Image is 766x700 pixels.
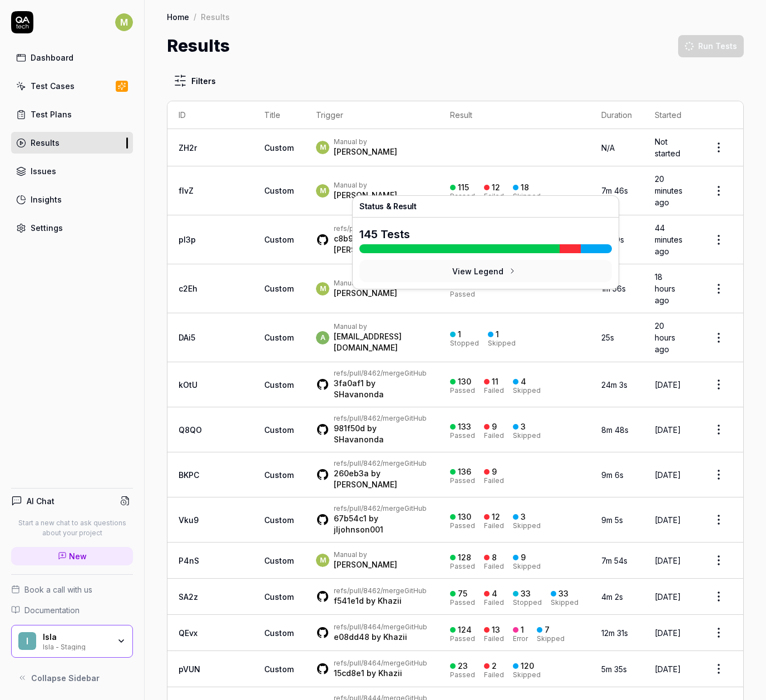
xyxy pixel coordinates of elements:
time: [DATE] [655,664,681,674]
div: Passed [450,291,475,298]
th: Duration [590,101,644,129]
a: Khazii [378,596,402,605]
div: 130 [458,512,471,522]
div: Skipped [513,193,541,200]
a: refs/pull/8462/merge [334,414,404,422]
a: jljohnson001 [334,525,383,534]
a: Test Plans [11,103,133,125]
div: Passed [450,522,475,529]
a: fIvZ [179,186,194,195]
a: BKPC [179,470,199,480]
span: M [316,282,329,295]
a: DAi5 [179,333,195,342]
a: 15cd8e1 [334,668,364,678]
div: by [334,423,428,445]
div: by [334,668,427,679]
div: 33 [559,589,569,599]
a: refs/pull/8462/merge [334,586,404,595]
a: refs/pull/8462/merge [334,459,404,467]
button: M [115,11,133,33]
button: Collapse Sidebar [11,667,133,689]
div: GitHub [334,224,428,233]
div: GitHub [334,369,428,378]
span: a [316,331,329,344]
time: 12m 31s [601,628,628,638]
a: pVUN [179,664,200,674]
div: GitHub [334,414,428,423]
div: Error [513,635,528,642]
div: Failed [484,522,504,529]
span: Custom [264,556,294,565]
div: / [194,11,196,22]
div: by [334,513,428,535]
span: 145 Tests [359,228,410,241]
time: 25s [601,333,614,342]
a: Khazii [378,668,402,678]
div: 23 [458,661,468,671]
div: Manual by [334,550,397,559]
a: refs/pull/8462/merge [334,369,404,377]
span: M [316,184,329,198]
span: N/A [601,143,615,152]
h4: AI Chat [27,495,55,507]
time: 4m 2s [601,592,623,602]
a: c8b9049 [334,234,369,243]
div: Passed [450,432,475,439]
span: Custom [264,284,294,293]
td: Not started [644,129,694,166]
div: [PERSON_NAME] [334,146,397,157]
button: IIslaIsla - Staging [11,625,133,658]
a: New [11,547,133,565]
div: Skipped [513,387,541,394]
span: I [18,632,36,650]
div: Settings [31,222,63,234]
span: Custom [264,515,294,525]
th: Title [253,101,305,129]
div: 8 [492,553,497,563]
time: 7m 54s [601,556,627,565]
div: by [334,595,427,607]
div: GitHub [334,659,427,668]
div: Failed [484,477,504,484]
div: Results [201,11,230,22]
div: Manual by [334,181,397,190]
div: 1 [458,329,461,339]
div: 4 [521,377,526,387]
span: Custom [264,425,294,435]
time: [DATE] [655,425,681,435]
a: Settings [11,217,133,239]
th: Trigger [305,101,439,129]
div: Results [31,137,60,149]
a: Q8QO [179,425,202,435]
div: Skipped [551,599,579,606]
div: 133 [458,422,471,432]
div: Skipped [513,522,541,529]
div: 2 [492,661,497,671]
div: 128 [458,553,471,563]
div: Failed [484,387,504,394]
span: Collapse Sidebar [31,672,100,684]
a: 260eb3a [334,469,369,478]
a: refs/pull/8462/merge [334,504,404,512]
div: Test Cases [31,80,75,92]
time: 18 hours ago [655,272,675,305]
div: Failed [484,193,504,200]
button: Run Tests [678,35,744,57]
span: M [115,13,133,31]
div: Insights [31,194,62,205]
div: 3 [521,422,526,432]
button: View Legend [359,260,612,282]
div: Passed [450,477,475,484]
div: Failed [484,599,504,606]
time: 9m 6s [601,470,624,480]
span: M [316,554,329,567]
div: 115 [458,183,469,193]
div: GitHub [334,459,428,468]
div: Passed [450,563,475,570]
a: P4nS [179,556,199,565]
a: c2Eh [179,284,197,293]
div: Failed [484,432,504,439]
a: [PERSON_NAME] [334,245,397,254]
div: [PERSON_NAME] [334,288,397,299]
div: Test Plans [31,109,72,120]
